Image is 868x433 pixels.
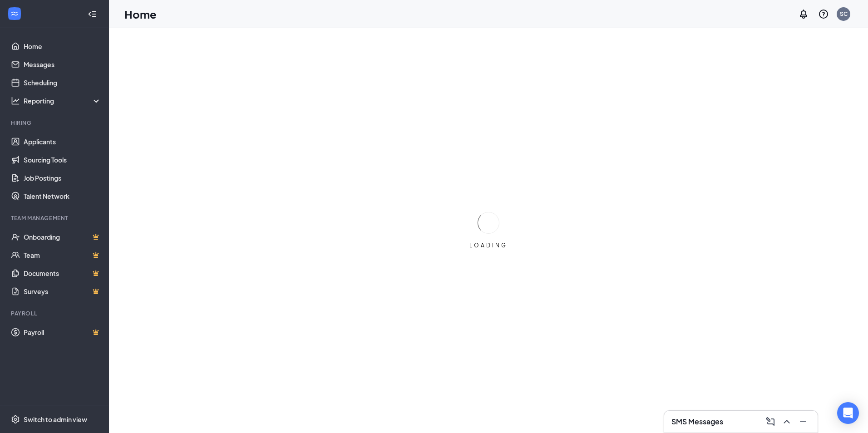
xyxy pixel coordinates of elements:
h1: Home [124,6,157,22]
a: TeamCrown [24,246,101,264]
div: Switch to admin view [24,415,87,424]
a: Applicants [24,133,101,151]
a: Talent Network [24,187,101,205]
div: Open Intercom Messenger [837,402,859,424]
button: ChevronUp [779,414,794,429]
svg: QuestionInfo [818,9,829,20]
svg: Notifications [798,9,809,20]
svg: ChevronUp [781,416,792,427]
svg: Analysis [11,96,20,105]
div: Hiring [11,119,99,127]
svg: Settings [11,415,20,424]
a: Job Postings [24,169,101,187]
div: Payroll [11,310,99,317]
div: Team Management [11,214,99,222]
a: Messages [24,55,101,74]
svg: WorkstreamLogo [10,9,19,18]
a: Sourcing Tools [24,151,101,169]
div: Reporting [24,96,102,105]
a: OnboardingCrown [24,228,101,246]
svg: Minimize [798,416,809,427]
a: SurveysCrown [24,282,101,300]
a: PayrollCrown [24,323,101,341]
h3: SMS Messages [671,417,723,427]
div: LOADING [466,241,511,249]
a: DocumentsCrown [24,264,101,282]
button: Minimize [796,414,810,429]
div: SC [840,10,848,18]
svg: ComposeMessage [765,416,776,427]
a: Scheduling [24,74,101,92]
svg: Collapse [88,10,97,19]
button: ComposeMessage [763,414,778,429]
a: Home [24,37,101,55]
